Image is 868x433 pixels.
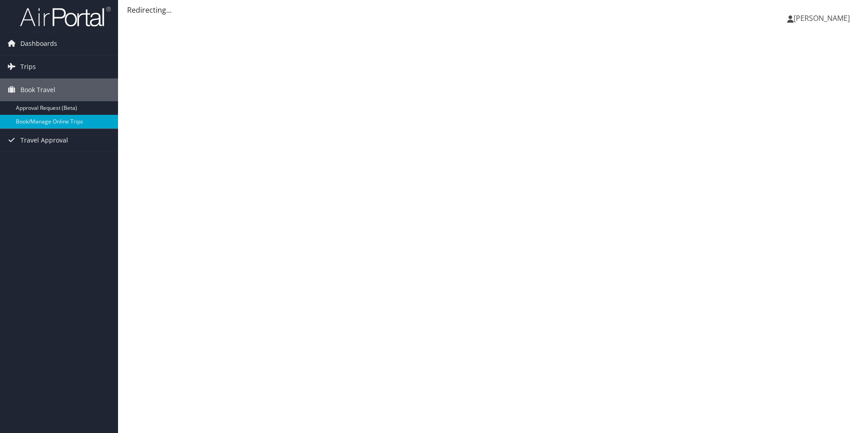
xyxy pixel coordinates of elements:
[20,32,57,55] span: Dashboards
[20,55,36,78] span: Trips
[20,79,55,101] span: Book Travel
[127,5,859,15] div: Redirecting...
[787,5,859,32] a: [PERSON_NAME]
[794,13,850,23] span: [PERSON_NAME]
[20,6,111,27] img: airportal-logo.png
[20,129,68,152] span: Travel Approval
